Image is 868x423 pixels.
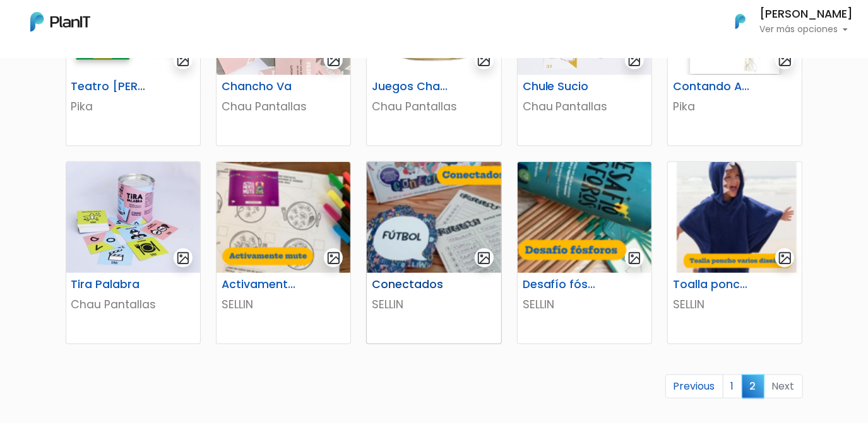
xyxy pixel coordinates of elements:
[518,162,651,273] img: thumb_Captura_de_pantalla_2025-07-29_125032.png
[477,251,491,265] img: gallery-light
[372,296,496,313] p: SELLIN
[71,98,195,115] p: Pika
[176,53,191,67] img: gallery-light
[665,80,758,93] h6: Contando Animales Puzle + Lamina Gigante
[326,53,341,67] img: gallery-light
[627,251,642,265] img: gallery-light
[778,251,792,265] img: gallery-light
[216,161,351,344] a: gallery-light Activamente mute SELLIN
[326,251,341,265] img: gallery-light
[667,161,802,344] a: gallery-light Toalla poncho varios diseños SELLIN
[778,53,792,67] img: gallery-light
[366,161,501,344] a: gallery-light Conectados SELLIN
[517,161,652,344] a: gallery-light Desafío fósforos SELLIN
[759,9,853,20] h6: [PERSON_NAME]
[222,296,345,313] p: SELLIN
[673,296,797,313] p: SELLIN
[627,53,642,67] img: gallery-light
[66,161,201,344] a: gallery-light Tira Palabra Chau Pantallas
[665,278,758,291] h6: Toalla poncho varios diseños
[727,8,754,35] img: PlanIt Logo
[176,251,191,265] img: gallery-light
[523,296,646,313] p: SELLIN
[665,374,723,398] a: Previous
[523,98,646,115] p: Chau Pantallas
[719,5,853,38] button: PlanIt Logo [PERSON_NAME] Ver más opciones
[214,278,307,291] h6: Activamente mute
[222,98,345,115] p: Chau Pantallas
[65,12,182,37] div: ¿Necesitás ayuda?
[742,374,764,398] span: 2
[66,162,200,273] img: thumb_tira-palabra-tira-palabra.jpg
[723,374,742,398] a: 1
[515,278,608,291] h6: Desafío fósforos
[30,12,90,32] img: PlanIt Logo
[515,80,608,93] h6: Chule Sucio
[364,278,457,291] h6: Conectados
[673,98,797,115] p: Pika
[372,98,496,115] p: Chau Pantallas
[214,80,307,93] h6: Chancho Va
[71,296,195,313] p: Chau Pantallas
[668,162,802,273] img: thumb_Captura_de_pantalla_2025-08-04_104830.png
[477,53,491,67] img: gallery-light
[364,80,457,93] h6: Juegos Charlas de Mesa
[759,25,853,34] p: Ver más opciones
[64,278,157,291] h6: Tira Palabra
[217,162,350,273] img: thumb_Captura_de_pantalla_2025-07-29_113719.png
[64,80,157,93] h6: Teatro [PERSON_NAME] 120 piezas + Block recreo
[367,162,501,273] img: thumb_Captura_de_pantalla_2025-07-29_123852.png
